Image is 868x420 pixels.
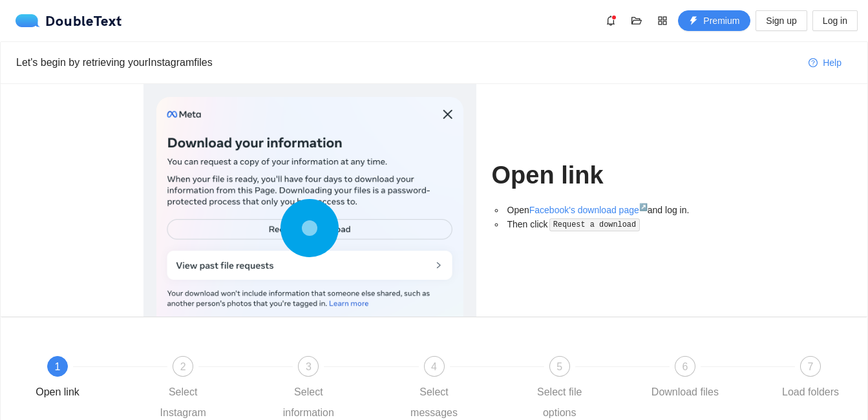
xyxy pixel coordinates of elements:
span: 5 [556,361,562,372]
span: Sign up [766,14,796,28]
button: Log in [812,10,858,31]
span: question-circle [809,58,818,68]
div: 1Open link [20,356,145,403]
button: appstore [652,10,673,31]
span: bell [601,16,620,26]
span: folder-open [627,16,646,26]
span: 6 [682,361,688,372]
button: thunderboltPremium [678,10,750,31]
span: Help [823,56,842,70]
li: Open and log in. [505,203,725,217]
span: Premium [703,14,739,28]
button: bell [600,10,621,31]
a: logoDoubleText [16,14,122,27]
button: folder-open [626,10,647,31]
div: Load folders [782,382,839,403]
img: logo [16,14,45,27]
button: question-circleHelp [798,52,852,73]
span: Log in [823,14,847,28]
sup: ↗ [639,203,648,211]
span: 4 [431,361,437,372]
button: Sign up [756,10,807,31]
div: 6Download files [648,356,773,403]
div: Let's begin by retrieving your Instagram files [16,54,798,70]
span: 7 [808,361,814,372]
h1: Open link [492,160,725,191]
div: Download files [651,382,719,403]
div: Open link [36,382,79,403]
div: DoubleText [16,14,122,27]
span: 2 [180,361,186,372]
span: 1 [55,361,61,372]
code: Request a download [549,218,640,231]
div: 7Load folders [773,356,848,403]
li: Then click [505,217,725,232]
span: appstore [653,16,672,26]
span: thunderbolt [689,16,698,26]
span: 3 [306,361,312,372]
a: Facebook's download page↗ [529,205,648,215]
